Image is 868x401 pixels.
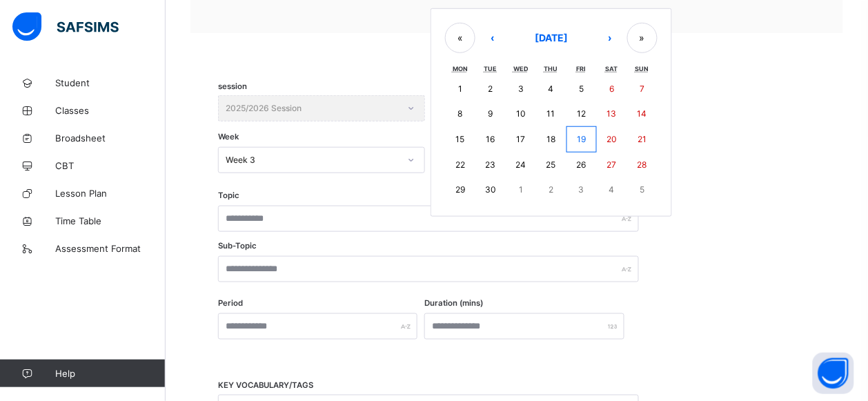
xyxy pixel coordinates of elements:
[475,101,506,126] button: September 9, 2025
[627,177,658,202] button: October 5, 2025
[218,132,239,141] span: Week
[566,153,597,177] button: September 26, 2025
[595,23,625,53] button: ›
[606,134,617,144] abbr: September 20, 2025
[485,184,496,195] abbr: September 30, 2025
[55,133,166,144] span: Broadsheet
[627,126,658,153] button: September 21, 2025
[55,160,166,171] span: CBT
[627,101,658,126] button: September 14, 2025
[475,177,506,202] button: September 30, 2025
[455,159,465,170] abbr: September 22, 2025
[218,81,247,91] span: session
[640,184,644,195] abbr: October 5, 2025
[535,32,568,43] span: [DATE]
[55,188,166,199] span: Lesson Plan
[506,77,536,101] button: September 3, 2025
[506,177,536,202] button: October 1, 2025
[566,126,597,153] button: September 19, 2025
[609,84,614,94] abbr: September 6, 2025
[218,381,313,391] span: KEY VOCABULARY/TAGS
[606,65,618,72] abbr: Saturday
[484,65,497,72] abbr: Tuesday
[640,84,644,94] abbr: September 7, 2025
[536,153,566,177] button: September 25, 2025
[55,368,165,379] span: Help
[445,126,475,153] button: September 15, 2025
[445,77,475,101] button: September 1, 2025
[55,77,166,88] span: Student
[566,177,597,202] button: October 3, 2025
[458,84,462,94] abbr: September 1, 2025
[475,77,506,101] button: September 2, 2025
[577,134,586,144] abbr: September 19, 2025
[475,126,506,153] button: September 16, 2025
[445,101,475,126] button: September 8, 2025
[455,134,464,144] abbr: September 15, 2025
[519,184,523,195] abbr: October 1, 2025
[506,153,536,177] button: September 24, 2025
[488,108,493,119] abbr: September 9, 2025
[546,159,556,170] abbr: September 25, 2025
[516,134,525,144] abbr: September 17, 2025
[597,153,627,177] button: September 27, 2025
[55,243,166,254] span: Assessment Format
[506,126,536,153] button: September 17, 2025
[506,101,536,126] button: September 10, 2025
[218,241,257,251] label: Sub-Topic
[597,177,627,202] button: October 4, 2025
[424,298,483,308] label: Duration (mins)
[635,65,649,72] abbr: Sunday
[455,184,465,195] abbr: September 29, 2025
[445,177,475,202] button: September 29, 2025
[218,298,243,308] label: Period
[485,159,495,170] abbr: September 23, 2025
[547,108,555,119] abbr: September 11, 2025
[579,84,584,94] abbr: September 5, 2025
[577,65,586,72] abbr: Friday
[475,153,506,177] button: September 23, 2025
[536,77,566,101] button: September 4, 2025
[536,101,566,126] button: September 11, 2025
[488,84,493,94] abbr: September 2, 2025
[566,101,597,126] button: September 12, 2025
[544,65,558,72] abbr: Thursday
[477,23,508,53] button: ‹
[549,184,553,195] abbr: October 2, 2025
[549,84,554,94] abbr: September 4, 2025
[513,65,529,72] abbr: Wednesday
[445,23,475,53] button: «
[55,105,166,116] span: Classes
[627,77,658,101] button: September 7, 2025
[607,159,617,170] abbr: September 27, 2025
[638,108,647,119] abbr: September 14, 2025
[627,23,658,53] button: »
[638,159,647,170] abbr: September 28, 2025
[518,84,524,94] abbr: September 3, 2025
[55,215,166,226] span: Time Table
[577,108,586,119] abbr: September 12, 2025
[609,184,615,195] abbr: October 4, 2025
[457,108,462,119] abbr: September 8, 2025
[597,126,627,153] button: September 20, 2025
[566,77,597,101] button: September 5, 2025
[445,153,475,177] button: September 22, 2025
[516,108,526,119] abbr: September 10, 2025
[536,177,566,202] button: October 2, 2025
[486,134,495,144] abbr: September 16, 2025
[536,126,566,153] button: September 18, 2025
[510,23,593,53] button: [DATE]
[627,153,658,177] button: September 28, 2025
[577,159,586,170] abbr: September 26, 2025
[453,65,468,72] abbr: Monday
[607,108,617,119] abbr: September 13, 2025
[515,159,526,170] abbr: September 24, 2025
[597,101,627,126] button: September 13, 2025
[638,134,647,144] abbr: September 21, 2025
[597,77,627,101] button: September 6, 2025
[12,12,119,41] img: safsims
[218,190,239,200] label: Topic
[226,155,400,166] div: Week 3
[579,184,584,195] abbr: October 3, 2025
[813,353,854,394] button: Open asap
